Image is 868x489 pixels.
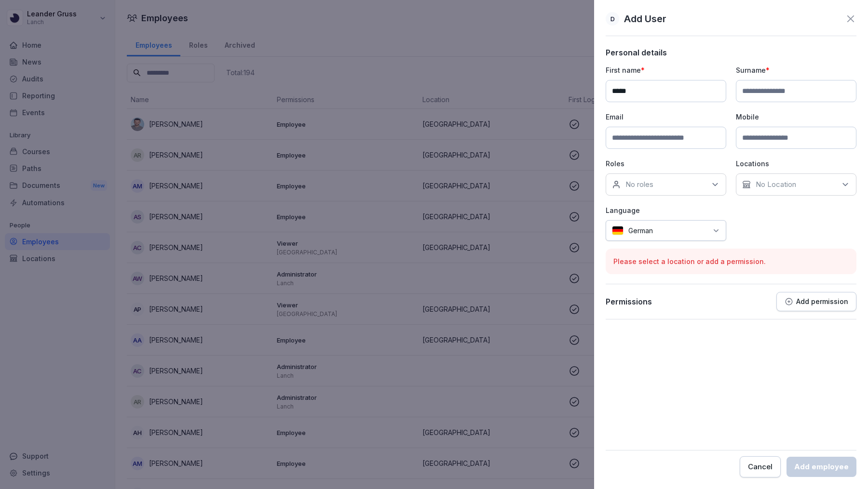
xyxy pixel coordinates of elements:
button: Add employee [787,457,856,477]
div: Add employee [794,462,849,472]
p: No Location [756,180,796,189]
p: Roles [606,159,726,169]
p: Mobile [736,112,856,122]
p: Add User [624,12,666,26]
p: Add permission [796,298,848,305]
p: Permissions [606,297,652,306]
img: de.svg [612,226,624,235]
button: Cancel [740,456,781,477]
p: Please select a location or add a permission. [613,256,849,266]
p: Locations [736,159,856,169]
p: Language [606,205,726,215]
div: Cancel [748,462,773,472]
p: Personal details [606,48,856,57]
p: Email [606,112,726,122]
p: First name [606,65,726,75]
p: Surname [736,65,856,75]
div: German [606,220,726,241]
div: D [606,12,619,26]
button: Add permission [776,292,856,311]
p: No roles [625,180,653,189]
